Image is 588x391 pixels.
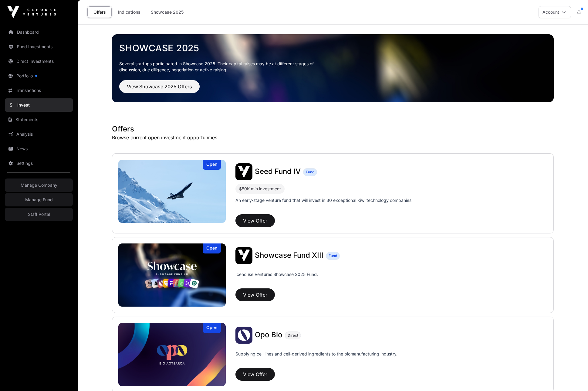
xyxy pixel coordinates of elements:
[235,327,252,344] img: Opo Bio
[255,331,282,339] a: Opo Bio
[255,167,301,176] span: Seed Fund IV
[87,6,112,18] a: Offers
[5,142,73,155] a: News
[239,185,281,192] div: $50K min investment
[539,6,571,18] button: Account
[5,157,73,170] a: Settings
[112,134,554,141] p: Browse current open investment opportunities.
[119,80,200,93] button: View Showcase 2025 Offers
[235,184,285,194] div: $50K min investment
[5,98,73,112] a: Invest
[5,69,73,83] a: Portfolio
[5,40,73,53] a: Fund Investments
[255,330,282,339] span: Opo Bio
[119,86,200,92] a: View Showcase 2025 Offers
[235,351,397,357] p: Supplying cell lines and cell-derived ingredients to the biomanufacturing industry.
[119,42,546,53] a: Showcase 2025
[118,323,226,386] img: Opo Bio
[5,193,73,206] a: Manage Fund
[235,288,275,301] button: View Offer
[203,323,221,333] div: Open
[235,214,275,227] button: View Offer
[203,160,221,170] div: Open
[5,25,73,39] a: Dashboard
[288,333,298,338] span: Direct
[558,362,588,391] iframe: Chat Widget
[235,368,275,381] button: View Offer
[147,6,188,18] a: Showcase 2025
[235,271,318,277] p: Icehouse Ventures Showcase 2025 Fund.
[235,163,252,180] img: Seed Fund IV
[118,323,226,386] a: Opo BioOpen
[5,55,73,68] a: Direct Investments
[329,253,337,258] span: Fund
[118,160,226,223] a: Seed Fund IVOpen
[235,197,413,203] p: An early-stage venture fund that will invest in 30 exceptional Kiwi technology companies.
[112,34,554,102] img: Showcase 2025
[5,113,73,126] a: Statements
[127,83,192,90] span: View Showcase 2025 Offers
[255,251,323,260] span: Showcase Fund XIII
[5,127,73,141] a: Analysis
[118,160,226,223] img: Seed Fund IV
[255,252,323,260] a: Showcase Fund XIII
[118,243,226,307] a: Showcase Fund XIIIOpen
[119,61,323,73] p: Several startups participated in Showcase 2025. Their capital raises may be at different stages o...
[255,168,301,176] a: Seed Fund IV
[114,6,144,18] a: Indications
[203,243,221,253] div: Open
[5,84,73,97] a: Transactions
[5,178,73,192] a: Manage Company
[112,124,554,134] h1: Offers
[5,208,73,221] a: Staff Portal
[306,170,314,175] span: Fund
[118,243,226,307] img: Showcase Fund XIII
[7,6,56,18] img: Icehouse Ventures Logo
[235,247,252,264] img: Showcase Fund XIII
